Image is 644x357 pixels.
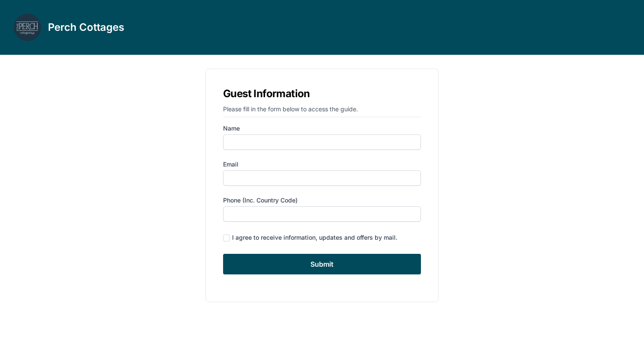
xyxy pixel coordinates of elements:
a: Perch Cottages [14,14,124,41]
img: lbscve6jyqy4usxktyb5b1icebv1 [14,14,41,41]
label: Phone (inc. country code) [223,196,421,205]
label: Name [223,124,421,133]
input: Submit [223,254,421,274]
div: I agree to receive information, updates and offers by mail. [232,233,397,242]
h3: Perch Cottages [48,21,124,34]
p: Please fill in the form below to access the guide. [223,105,421,117]
label: Email [223,160,421,169]
h1: Guest Information [223,86,421,101]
